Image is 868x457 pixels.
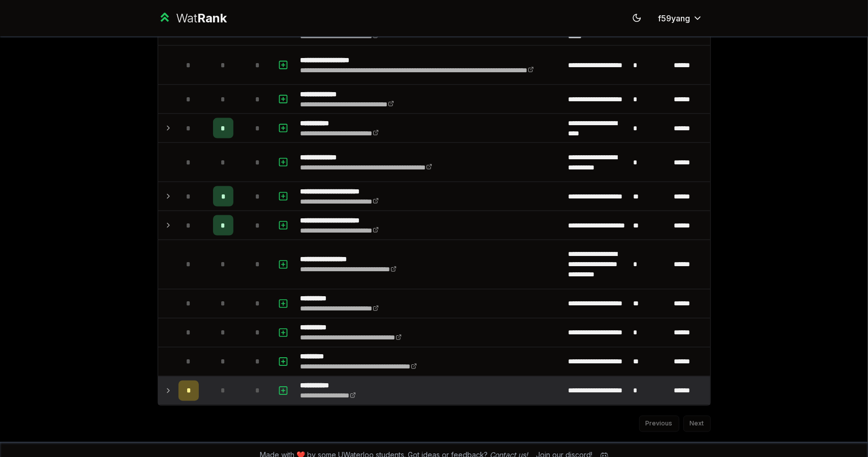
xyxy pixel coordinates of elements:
[197,11,227,25] span: Rank
[158,10,227,26] a: WatRank
[659,12,691,24] span: f59yang
[650,9,711,27] button: f59yang
[176,10,227,26] div: Wat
